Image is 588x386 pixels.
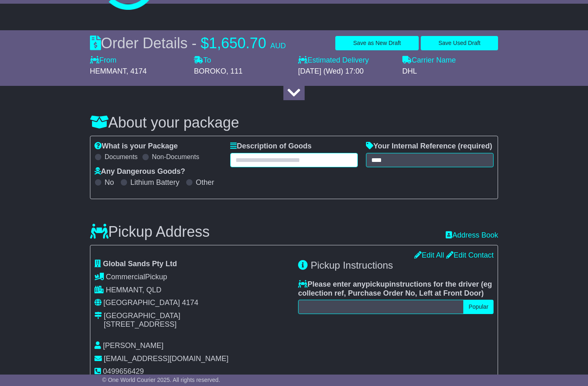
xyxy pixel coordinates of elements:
div: DHL [402,67,498,76]
button: Save as New Draft [335,36,418,50]
a: Edit Contact [446,251,494,259]
h3: Pickup Address [90,224,210,240]
span: $ [201,35,209,52]
label: Description of Goods [230,142,312,151]
span: Commercial [106,273,145,281]
span: Pickup Instructions [311,260,393,271]
span: [GEOGRAPHIC_DATA] [103,298,180,307]
div: Pickup [94,273,290,282]
span: eg collection ref, Purchase Order No, Left at Front Door [298,280,492,297]
div: [DATE] (Wed) 17:00 [298,67,394,76]
label: Your Internal Reference (required) [366,142,492,151]
a: Address Book [446,231,498,240]
span: HEMMANT [90,67,126,75]
span: 0499656429 [103,367,144,375]
label: To [194,56,211,65]
span: Global Sands Pty Ltd [103,260,177,268]
label: Carrier Name [402,56,456,65]
span: [EMAIL_ADDRESS][DOMAIN_NAME] [104,355,229,363]
button: Popular [463,300,494,314]
a: Edit All [414,251,444,259]
label: Estimated Delivery [298,56,394,65]
span: 1,650.70 [209,35,266,52]
span: © One World Courier 2025. All rights reserved. [102,377,220,383]
label: What is your Package [94,142,178,151]
label: From [90,56,117,65]
span: [PERSON_NAME] [103,341,164,350]
span: , 4174 [126,67,147,75]
label: Please enter any instructions for the driver ( ) [298,280,494,298]
span: BOROKO [194,67,226,75]
label: No [105,178,114,187]
span: pickup [366,280,389,288]
h3: About your package [90,114,498,131]
label: Other [196,178,214,187]
label: Non-Documents [152,153,200,161]
label: Any Dangerous Goods? [94,167,185,176]
span: 4174 [182,298,198,307]
div: Order Details - [90,34,286,52]
button: Save Used Draft [421,36,498,50]
div: [GEOGRAPHIC_DATA] [104,312,180,321]
label: Documents [105,153,138,161]
span: AUD [270,42,286,50]
label: Lithium Battery [130,178,180,187]
span: HEMMANT, QLD [106,286,162,294]
div: [STREET_ADDRESS] [104,320,180,329]
span: , 111 [226,67,242,75]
